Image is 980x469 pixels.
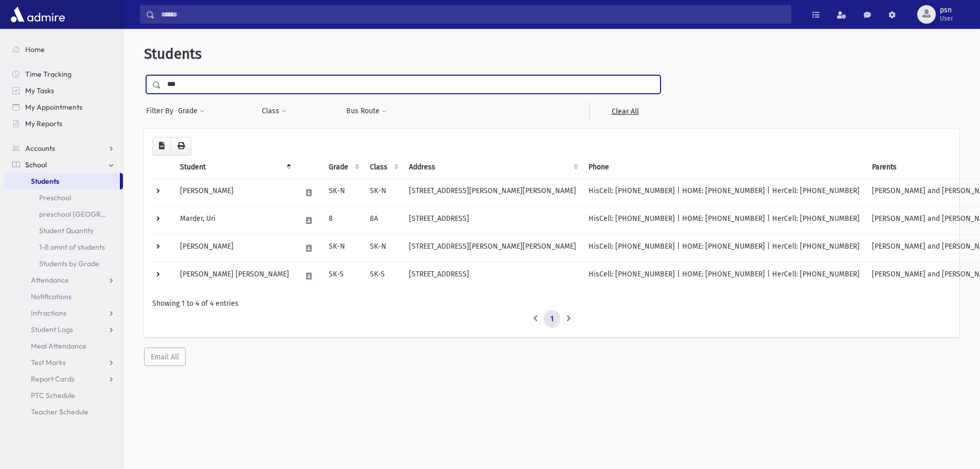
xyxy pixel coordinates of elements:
a: 1-8 amnt of students [4,239,123,255]
span: Attendance [31,275,69,285]
span: Report Cards [31,374,75,384]
a: Accounts [4,140,123,157]
span: Infractions [31,308,66,318]
a: My Tasks [4,82,123,99]
span: Students [144,45,202,62]
td: [PERSON_NAME] [174,179,295,206]
a: Student Quantity [4,222,123,239]
td: [STREET_ADDRESS] [403,262,582,290]
span: Home [25,45,45,54]
span: Filter By [146,106,177,116]
td: HisCell: [PHONE_NUMBER] | HOME: [PHONE_NUMBER] | HerCell: [PHONE_NUMBER] [582,262,866,290]
a: preschool [GEOGRAPHIC_DATA] [4,206,123,222]
td: [STREET_ADDRESS][PERSON_NAME][PERSON_NAME] [403,179,582,206]
td: [STREET_ADDRESS] [403,206,582,234]
td: Marder, Uri [174,206,295,234]
button: Email All [144,348,186,366]
span: Meal Attendance [31,341,86,351]
a: Student Logs [4,321,123,338]
th: Class: activate to sort column ascending [364,155,403,179]
th: Phone [582,155,866,179]
button: Grade [177,102,205,120]
td: SK-N [364,179,403,206]
span: My Tasks [25,86,54,95]
a: Students [4,173,120,189]
th: Student: activate to sort column descending [174,155,295,179]
button: Bus Route [346,102,387,120]
span: Notifications [31,292,72,301]
button: CSV [152,137,171,155]
td: [STREET_ADDRESS][PERSON_NAME][PERSON_NAME] [403,234,582,262]
a: My Reports [4,115,123,132]
a: Students by Grade [4,255,123,272]
td: [PERSON_NAME] [174,234,295,262]
span: Students [31,177,59,186]
a: My Appointments [4,99,123,115]
img: AdmirePro [8,4,67,25]
td: 8A [364,206,403,234]
span: Test Marks [31,358,66,367]
a: Attendance [4,272,123,288]
td: HisCell: [PHONE_NUMBER] | HOME: [PHONE_NUMBER] | HerCell: [PHONE_NUMBER] [582,179,866,206]
td: [PERSON_NAME] [PERSON_NAME] [174,262,295,290]
a: 1 [544,310,560,328]
span: Accounts [25,144,55,153]
button: Class [261,102,287,120]
td: SK-N [364,234,403,262]
th: Address: activate to sort column ascending [403,155,582,179]
a: School [4,157,123,173]
button: Print [171,137,191,155]
td: 8 [323,206,364,234]
td: SK-S [364,262,403,290]
span: PTC Schedule [31,391,75,400]
td: SK-N [323,179,364,206]
a: Report Cards [4,371,123,387]
td: HisCell: [PHONE_NUMBER] | HOME: [PHONE_NUMBER] | HerCell: [PHONE_NUMBER] [582,206,866,234]
a: Home [4,41,123,58]
span: My Appointments [25,102,82,112]
a: Meal Attendance [4,338,123,354]
span: Student Logs [31,325,73,334]
span: Teacher Schedule [31,407,88,416]
div: Showing 1 to 4 of 4 entries [152,298,951,309]
a: Preschool [4,189,123,206]
a: Clear All [589,102,661,120]
td: SK-N [323,234,364,262]
th: Grade: activate to sort column ascending [323,155,364,179]
a: Test Marks [4,354,123,371]
a: Notifications [4,288,123,305]
span: School [25,160,47,169]
span: Time Tracking [25,70,72,79]
a: Time Tracking [4,66,123,82]
a: PTC Schedule [4,387,123,404]
td: SK-S [323,262,364,290]
span: psn [940,6,953,14]
span: User [940,14,953,23]
input: Search [155,5,791,24]
a: Infractions [4,305,123,321]
span: My Reports [25,119,62,128]
a: Teacher Schedule [4,404,123,420]
td: HisCell: [PHONE_NUMBER] | HOME: [PHONE_NUMBER] | HerCell: [PHONE_NUMBER] [582,234,866,262]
